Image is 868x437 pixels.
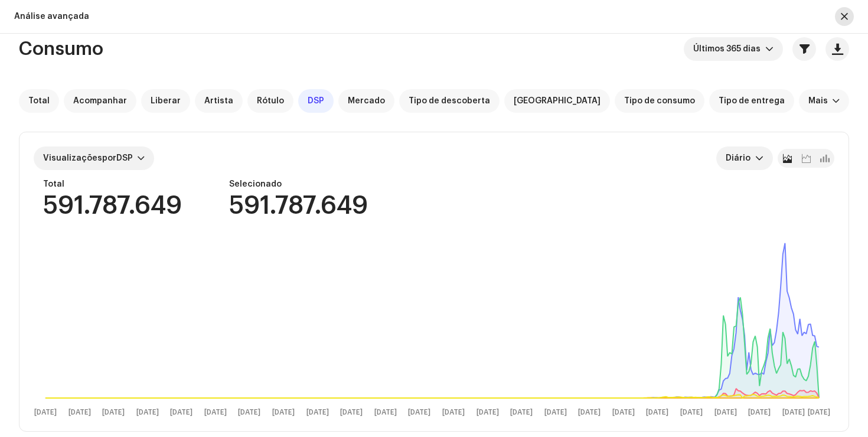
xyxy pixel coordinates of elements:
[755,146,763,170] div: gatilho suspenso
[765,37,774,61] div: gatilho suspenso
[808,97,828,105] font: Mais
[229,180,282,188] font: Selecionado
[272,409,295,416] text: [DATE]
[693,37,765,61] span: Últimos 365 dias
[680,409,703,416] text: [DATE]
[257,97,284,105] font: Rótulo
[306,409,329,416] text: [DATE]
[646,409,668,416] text: [DATE]
[726,146,755,170] span: Diário
[808,409,830,416] text: [DATE]
[204,97,233,105] font: Artista
[340,409,363,416] text: [DATE]
[624,97,695,105] font: Tipo de consumo
[514,97,601,105] font: [GEOGRAPHIC_DATA]
[693,45,761,53] font: Últimos 365 dias
[612,409,635,416] text: [DATE]
[238,409,260,416] text: [DATE]
[748,409,771,416] text: [DATE]
[782,409,805,416] text: [DATE]
[510,409,533,416] text: [DATE]
[374,409,397,416] text: [DATE]
[544,409,567,416] text: [DATE]
[726,154,750,162] font: Diário
[477,409,499,416] text: [DATE]
[442,409,465,416] text: [DATE]
[204,409,227,416] text: [DATE]
[348,97,385,105] font: Mercado
[408,409,430,416] text: [DATE]
[308,97,324,105] font: DSP
[409,97,490,105] font: Tipo de descoberta
[714,409,737,416] text: [DATE]
[578,409,601,416] text: [DATE]
[719,97,785,105] font: Tipo de entrega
